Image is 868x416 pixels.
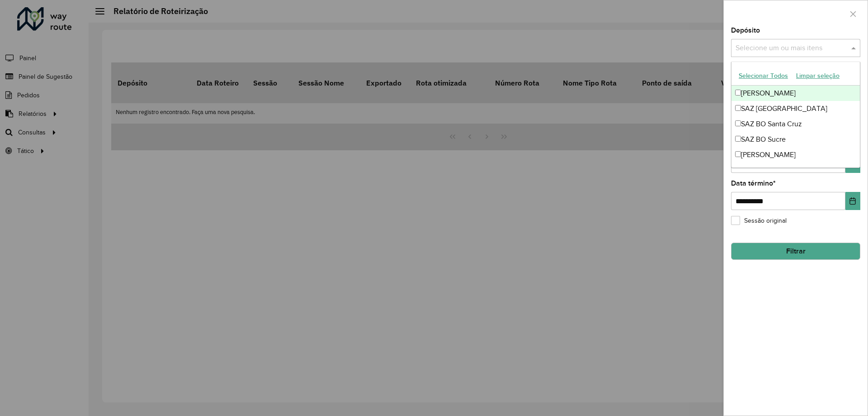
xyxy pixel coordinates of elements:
[845,192,860,210] button: Choose Date
[731,25,760,36] label: Depósito
[731,243,860,260] button: Filtrar
[731,178,776,189] label: Data término
[735,69,792,83] button: Selecionar Todos
[731,147,860,163] div: [PERSON_NAME]
[731,86,860,101] div: [PERSON_NAME]
[731,101,860,116] div: SAZ [GEOGRAPHIC_DATA]
[731,62,860,168] ng-dropdown-panel: Options list
[731,132,860,147] div: SAZ BO Sucre
[731,216,787,225] label: Sessão original
[792,69,844,83] button: Limpar seleção
[731,116,860,132] div: SAZ BO Santa Cruz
